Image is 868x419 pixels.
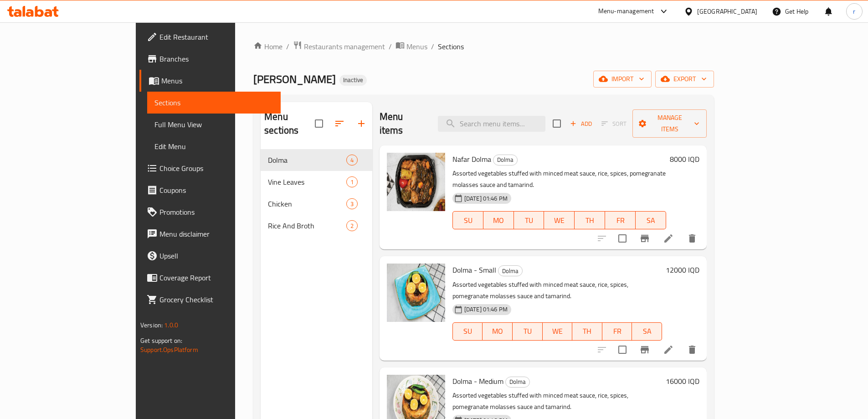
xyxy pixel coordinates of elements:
[461,194,511,203] span: [DATE] 01:46 PM
[609,214,632,227] span: FR
[261,149,372,171] div: Dolma4
[681,228,703,249] button: delete
[159,228,273,239] span: Menu disclaimer
[159,163,273,174] span: Choice Groups
[268,176,346,187] span: Vine Leaves
[543,322,573,341] button: WE
[139,201,281,223] a: Promotions
[159,185,273,196] span: Coupons
[339,75,367,86] div: Inactive
[655,71,714,88] button: export
[634,228,656,249] button: Branch-specific-item
[268,198,346,209] div: Chicken
[605,211,636,229] button: FR
[853,6,855,16] span: r
[457,214,480,227] span: SU
[632,109,707,138] button: Manage items
[506,377,529,387] span: Dolma
[452,211,483,229] button: SU
[380,110,427,137] h2: Menu items
[547,114,566,133] span: Select section
[461,305,511,314] span: [DATE] 01:46 PM
[159,250,273,261] span: Upsell
[350,113,372,134] button: Add section
[452,263,496,277] span: Dolma - Small
[347,200,357,208] span: 3
[268,155,346,166] span: Dolma
[387,153,445,211] img: Nafar Dolma
[395,41,427,52] a: Menus
[663,233,674,244] a: Edit menu item
[452,279,662,302] p: Assorted vegetables stuffed with minced meat sauce, rice, spices, pomegranate molasses sauce and ...
[161,75,273,86] span: Menus
[640,112,699,135] span: Manage items
[578,214,601,227] span: TH
[139,289,281,310] a: Grocery Checklist
[261,215,372,237] div: Rice And Broth2
[593,71,652,88] button: import
[697,6,757,16] div: [GEOGRAPHIC_DATA]
[498,266,522,276] span: Dolma
[613,340,632,359] span: Select to update
[602,322,632,341] button: FR
[598,6,654,17] div: Menu-management
[606,325,629,338] span: FR
[632,322,662,341] button: SA
[329,113,350,134] span: Sort sections
[438,41,464,52] span: Sections
[596,117,632,131] span: Select section first
[483,211,514,229] button: MO
[154,119,273,130] span: Full Menu View
[452,168,666,191] p: Assorted vegetables stuffed with minced meat sauce, rice, spices, pomegranate molasses sauce and ...
[681,339,703,361] button: delete
[566,117,596,131] button: Add
[663,73,707,85] span: export
[268,220,346,231] span: Rice And Broth
[159,294,273,305] span: Grocery Checklist
[486,325,509,338] span: MO
[253,41,714,52] nav: breadcrumb
[514,211,544,229] button: TU
[634,339,656,361] button: Branch-specific-item
[387,264,445,322] img: Dolma - Small
[154,141,273,152] span: Edit Menu
[140,335,182,347] span: Get support on:
[566,117,596,131] span: Add item
[575,211,605,229] button: TH
[159,272,273,283] span: Coverage Report
[140,344,198,356] a: Support.OpsPlatform
[139,179,281,201] a: Coupons
[286,41,289,52] li: /
[493,155,518,166] div: Dolma
[670,153,699,166] h6: 8000 IQD
[487,214,510,227] span: MO
[438,116,545,132] input: search
[253,69,336,89] span: [PERSON_NAME]
[389,41,392,52] li: /
[261,193,372,215] div: Chicken3
[666,264,699,276] h6: 12000 IQD
[498,265,523,276] div: Dolma
[261,171,372,193] div: Vine Leaves1
[264,110,315,137] h2: Menu sections
[613,229,632,248] span: Select to update
[431,41,434,52] li: /
[666,375,699,388] h6: 16000 IQD
[261,145,372,240] nav: Menu sections
[139,223,281,245] a: Menu disclaimer
[147,92,281,114] a: Sections
[139,245,281,267] a: Upsell
[159,207,273,217] span: Promotions
[576,325,599,338] span: TH
[663,344,674,355] a: Edit menu item
[347,178,357,186] span: 1
[154,97,273,108] span: Sections
[346,198,358,209] div: items
[139,157,281,179] a: Choice Groups
[139,70,281,92] a: Menus
[457,325,479,338] span: SU
[164,319,178,331] span: 1.0.0
[139,267,281,289] a: Coverage Report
